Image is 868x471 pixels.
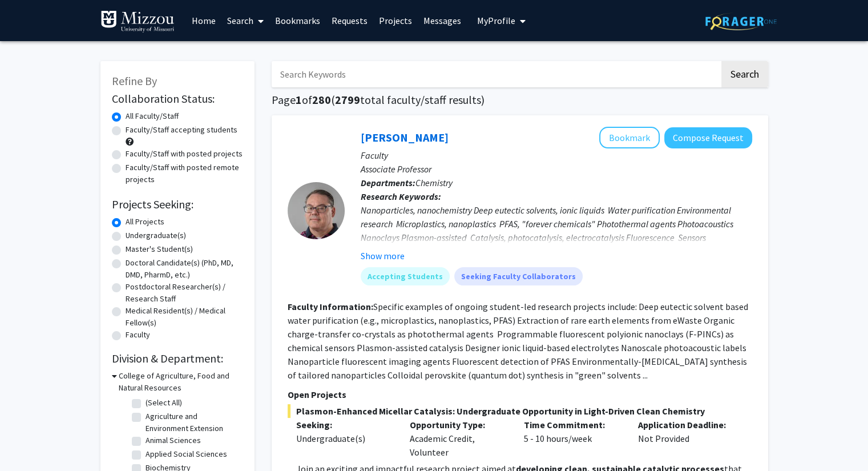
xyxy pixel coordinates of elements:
[126,281,243,305] label: Postdoctoral Researcher(s) / Research Staff
[126,110,179,122] label: All Faculty/Staff
[721,61,768,87] button: Search
[112,74,157,88] span: Refine By
[221,1,269,41] a: Search
[296,92,302,107] span: 1
[361,162,752,176] p: Associate Professor
[126,305,243,329] label: Medical Resident(s) / Medical Fellow(s)
[361,249,405,263] button: Show more
[112,198,243,211] h2: Projects Seeking:
[100,10,175,33] img: University of Missouri Logo
[454,267,583,285] mat-chip: Seeking Faculty Collaborators
[515,418,629,459] div: 5 - 10 hours/week
[638,418,735,432] p: Application Deadline:
[269,1,326,41] a: Bookmarks
[119,370,243,394] h3: College of Agriculture, Food and Natural Resources
[126,216,164,228] label: All Projects
[415,177,453,188] span: Chemistry
[146,434,201,446] label: Animal Sciences
[401,418,515,459] div: Academic Credit, Volunteer
[361,203,752,258] div: Nanoparticles, nanochemistry Deep eutectic solvents, ionic liquids Water purification Environment...
[326,1,373,41] a: Requests
[126,148,243,160] label: Faculty/Staff with posted projects
[272,93,768,107] h1: Page of ( total faculty/staff results)
[288,301,748,381] fg-read-more: Specific examples of ongoing student-led research projects include: Deep eutectic solvent based w...
[9,420,49,462] iframe: Chat
[126,329,150,341] label: Faculty
[361,191,441,202] b: Research Keywords:
[361,177,415,188] b: Departments:
[629,418,744,459] div: Not Provided
[599,127,660,148] button: Add Gary Baker to Bookmarks
[335,92,360,107] span: 2799
[272,61,720,87] input: Search Keywords
[126,124,237,136] label: Faculty/Staff accepting students
[705,13,777,30] img: ForagerOne Logo
[288,301,373,312] b: Faculty Information:
[126,230,186,241] label: Undergraduate(s)
[361,267,450,285] mat-chip: Accepting Students
[126,162,243,186] label: Faculty/Staff with posted remote projects
[186,1,221,41] a: Home
[296,432,393,445] div: Undergraduate(s)
[296,418,393,432] p: Seeking:
[418,1,467,41] a: Messages
[126,257,243,281] label: Doctoral Candidate(s) (PhD, MD, DMD, PharmD, etc.)
[361,130,449,144] a: [PERSON_NAME]
[126,243,193,255] label: Master's Student(s)
[477,15,515,26] span: My Profile
[361,148,752,162] p: Faculty
[664,127,752,148] button: Compose Request to Gary Baker
[373,1,418,41] a: Projects
[146,448,227,460] label: Applied Social Sciences
[112,352,243,365] h2: Division & Department:
[288,404,752,418] span: Plasmon-Enhanced Micellar Catalysis: Undergraduate Opportunity in Light-Driven Clean Chemistry
[112,92,243,106] h2: Collaboration Status:
[410,418,507,432] p: Opportunity Type:
[146,397,182,409] label: (Select All)
[146,410,240,434] label: Agriculture and Environment Extension
[288,388,752,401] p: Open Projects
[312,92,331,107] span: 280
[524,418,621,432] p: Time Commitment:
